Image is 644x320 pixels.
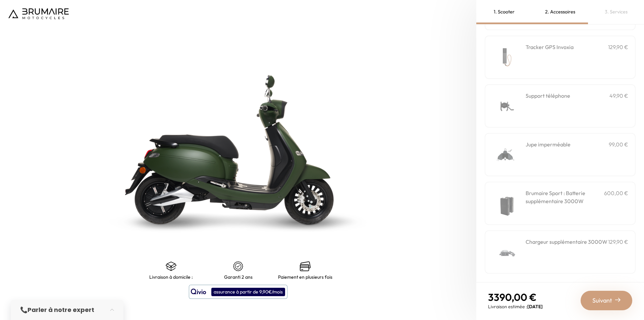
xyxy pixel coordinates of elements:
[492,43,521,72] img: Tracker GPS Invoxia
[492,140,521,169] img: Jupe imperméable
[608,43,628,51] p: 129,90 €
[149,274,193,280] p: Livraison à domicile :
[526,92,570,100] h3: Support téléphone
[615,297,621,303] img: right-arrow-2.png
[278,274,332,280] p: Paiement en plusieurs fois
[488,303,543,310] p: Livraison estimée :
[526,140,571,148] h3: Jupe imperméable
[189,285,287,299] button: assurance à partir de 9,90€/mois
[592,296,612,305] span: Suivant
[526,189,604,205] h3: Brumaire Sport : Batterie supplémentaire 3000W
[608,238,628,246] p: 129,90 €
[492,92,521,120] img: Support téléphone
[211,288,285,296] div: assurance à partir de 9,90€/mois
[166,261,176,272] img: shipping.png
[224,274,253,280] p: Garanti 2 ans
[488,291,537,304] span: 3390,00 €
[191,288,206,296] img: logo qivio
[233,261,244,272] img: certificat-de-garantie.png
[609,92,628,100] p: 49,90 €
[526,238,607,246] h3: Chargeur supplémentaire 3000W
[492,238,521,266] img: Chargeur supplémentaire 3000W
[8,8,69,19] img: Logo de Brumaire
[604,189,628,205] p: 600,00 €
[609,140,628,148] p: 99,00 €
[492,189,521,218] img: Brumaire Sport : Batterie supplémentaire 3000W
[526,43,574,51] h3: Tracker GPS Invoxia
[527,304,543,310] span: [DATE]
[300,261,311,272] img: credit-cards.png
